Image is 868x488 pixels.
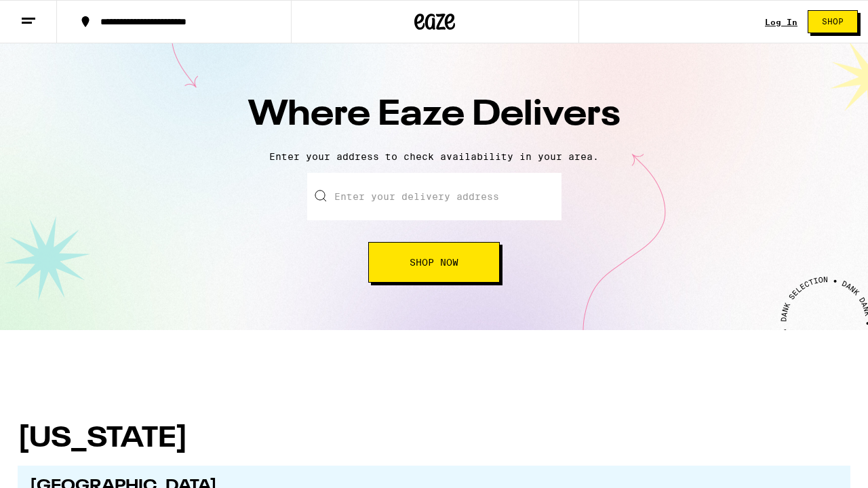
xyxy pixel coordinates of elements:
[808,10,858,33] button: Shop
[307,173,561,220] input: Enter your delivery address
[8,9,98,20] span: Hi. Need any help?
[368,242,500,283] button: Shop Now
[797,10,868,33] a: Shop
[765,18,797,26] a: Log In
[14,151,854,162] p: Enter your address to check availability in your area.
[18,425,851,453] h1: [US_STATE]
[822,18,844,26] span: Shop
[197,91,671,140] h1: Where Eaze Delivers
[410,258,458,267] span: Shop Now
